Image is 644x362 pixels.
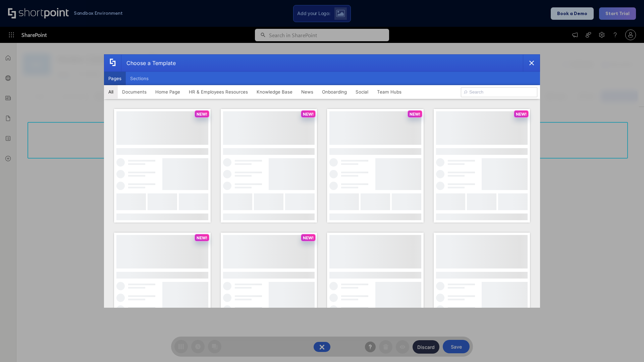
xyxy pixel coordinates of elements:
[523,284,644,362] iframe: Chat Widget
[318,85,351,99] button: Onboarding
[151,85,184,99] button: Home Page
[184,85,252,99] button: HR & Employees Resources
[118,85,151,99] button: Documents
[461,87,537,97] input: Search
[104,85,118,99] button: All
[297,85,318,99] button: News
[121,55,176,71] div: Choose a Template
[252,85,297,99] button: Knowledge Base
[351,85,373,99] button: Social
[197,112,207,117] p: NEW!
[303,112,314,117] p: NEW!
[126,72,153,85] button: Sections
[104,54,540,308] div: template selector
[303,235,314,240] p: NEW!
[410,112,420,117] p: NEW!
[373,85,406,99] button: Team Hubs
[104,72,126,85] button: Pages
[516,112,527,117] p: NEW!
[197,235,207,240] p: NEW!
